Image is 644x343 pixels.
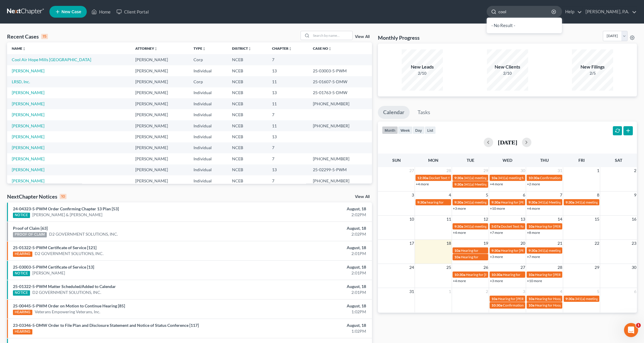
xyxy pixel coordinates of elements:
a: 25-00445-5-PWM Order on Motion to Continue Hearing [85] [13,303,125,308]
span: 1 [636,323,641,328]
span: Confirmation hearing for [PERSON_NAME] [540,176,607,180]
div: 15 [41,34,48,39]
td: 7 [267,54,308,65]
span: hearing for [427,200,444,204]
a: 25-01322-5-PWM Matter Scheduled/Added to Calendar [13,284,116,289]
span: 5:07a [491,224,500,229]
span: 29 [594,264,600,271]
div: August, 18 [252,264,366,270]
span: 9:30a [528,248,537,253]
td: [PHONE_NUMBER] [308,153,372,164]
span: 27 [520,264,526,271]
a: D2 GOVERNMENT SOLUTIONS, INC. [35,251,104,257]
span: 341(a) meeting for [PERSON_NAME] Ms [464,200,526,204]
input: Search by name... [311,31,352,40]
td: 7 [267,109,308,120]
a: D2 GOVERNMENT SOLUTIONS, INC. [32,289,101,295]
div: - No Result - [487,18,562,33]
td: Individual [189,142,227,153]
i: unfold_more [248,47,251,51]
a: Attorneyunfold_more [135,46,158,51]
td: 13 [267,164,308,175]
span: 8 [596,192,600,199]
span: Hearing for Hoopers Distributing LLC [535,303,592,307]
td: [PERSON_NAME] [131,142,189,153]
span: Tue [467,158,474,163]
div: New Leads [402,64,443,70]
a: [PERSON_NAME] [12,90,44,95]
span: Hearing for Hoopers Distributing LLC [535,297,592,301]
a: +2 more [527,182,540,186]
span: 19 [483,240,489,247]
a: +3 more [453,206,466,211]
span: 9:30a [454,182,463,187]
span: 341(a) meeting for [PERSON_NAME] [498,176,555,180]
td: [PHONE_NUMBER] [308,98,372,109]
a: Home [89,6,114,17]
a: [PERSON_NAME] [12,112,44,117]
span: 13 [520,216,526,223]
td: NCEB [227,120,267,131]
div: NOTICE [13,271,30,276]
td: [PHONE_NUMBER] [308,120,372,131]
td: Corp [189,54,227,65]
td: [PERSON_NAME] [131,131,189,142]
td: NCEB [227,98,267,109]
td: 11 [267,76,308,87]
a: 24-04323-5-PWM Order Confirming Chapter 13 Plan [53] [13,206,119,211]
span: 31 [409,288,415,295]
span: Hearing for [PERSON_NAME] [498,297,544,301]
td: [PERSON_NAME] [131,65,189,76]
td: [PERSON_NAME] [131,87,189,98]
td: NCEB [227,131,267,142]
div: 2:02PM [252,212,366,218]
span: Sun [392,158,401,163]
a: +3 more [490,254,503,259]
span: 9:30a [491,200,500,204]
td: [PERSON_NAME] [131,120,189,131]
a: Client Portal [114,6,152,17]
a: D2 GOVERNMENT SOLUTIONS, INC. [49,231,118,237]
a: +10 more [527,279,542,283]
div: 2/5 [572,70,613,76]
span: 9:30a [491,248,500,253]
span: 11 [446,216,452,223]
span: 1 [448,288,452,295]
td: 25-01607-5-DMW [308,76,372,87]
a: +3 more [490,279,503,283]
td: 11 [267,98,308,109]
span: 12:30a [417,176,428,180]
td: 13 [267,65,308,76]
div: 2:01PM [252,251,366,257]
a: View All [355,35,370,39]
i: unfold_more [328,47,332,51]
span: 18 [446,240,452,247]
span: 10 [409,216,415,223]
div: August, 18 [252,245,366,251]
td: NCEB [227,54,267,65]
td: NCEB [227,76,267,87]
td: NCEB [227,175,267,186]
div: HEARING [13,252,32,257]
span: 16 [631,216,637,223]
span: 10a [491,176,497,180]
span: Hearing for [PERSON_NAME] [535,224,581,229]
div: NextChapter Notices [7,193,66,200]
span: 5 [596,288,600,295]
a: +4 more [490,182,503,186]
a: [PERSON_NAME] [12,167,44,172]
span: 31 [557,167,563,174]
a: [PERSON_NAME] [12,123,44,128]
button: month [382,126,398,134]
div: PROOF OF CLAIM [13,232,47,237]
span: 9:30a [528,200,537,204]
td: 25-01763-5-DMW [308,87,372,98]
span: Sat [615,158,622,163]
span: 7 [559,192,563,199]
td: [PERSON_NAME] [131,54,189,65]
span: 25 [446,264,452,271]
td: NCEB [227,142,267,153]
span: Wed [503,158,512,163]
span: 6 [633,288,637,295]
i: unfold_more [154,47,158,51]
